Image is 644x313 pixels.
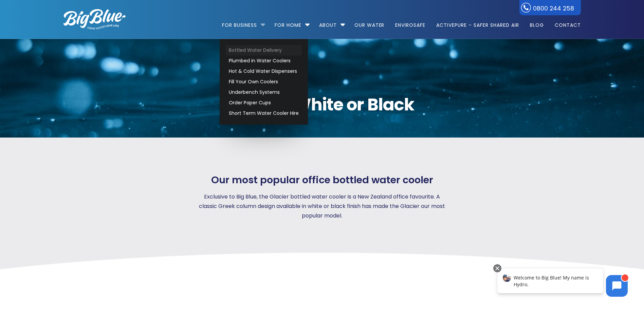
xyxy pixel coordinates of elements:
[226,77,302,87] a: Fill Your Own Coolers
[226,45,302,56] a: Bottled Water Delivery
[226,66,302,77] a: Hot & Cold Water Dispensers
[226,108,302,119] a: Short Term Water Cooler Hire
[196,192,448,221] p: Exclusive to Big Blue, the Glacier bottled water cooler is a New Zealand office favourite. A clas...
[63,9,126,29] img: logo
[63,96,581,113] span: Glacier White or Black
[226,56,302,66] a: Plumbed in Water Coolers
[211,174,433,186] span: Our most popular office bottled water cooler
[226,87,302,98] a: Underbench Systems
[490,263,634,304] iframe: Chatbot
[226,98,302,108] a: Order Paper Cups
